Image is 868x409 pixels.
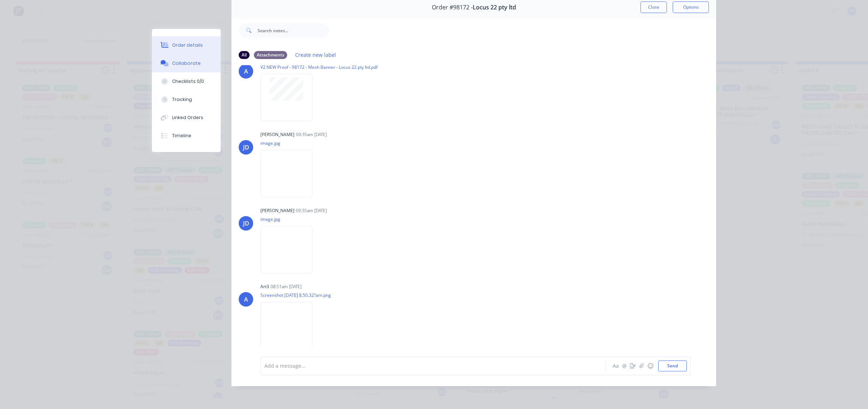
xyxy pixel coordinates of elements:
[611,362,620,370] button: Aa
[473,4,516,11] span: Locus 22 pty ltd
[658,360,687,371] button: Send
[260,283,269,290] div: art3
[260,131,294,138] div: [PERSON_NAME]
[260,64,378,70] p: V2 NEW Proof - 98172 - Mesh Banner - Locus 22 pty ltd.pdf
[296,131,327,138] div: 09:35am [DATE]
[172,132,191,139] div: Timeline
[641,1,667,13] button: Close
[260,216,320,222] p: image.jpg
[152,90,221,109] button: Tracking
[152,36,221,54] button: Order details
[172,78,204,85] div: Checklists 0/0
[432,4,473,11] span: Order #98172 -
[152,54,221,72] button: Collaborate
[152,127,221,145] button: Timeline
[239,51,250,59] div: All
[254,51,287,59] div: Attachments
[243,219,249,228] div: JD
[271,283,302,290] div: 08:51am [DATE]
[172,60,201,67] div: Collaborate
[172,96,192,103] div: Tracking
[243,143,249,152] div: JD
[292,50,340,60] button: Create new label
[260,140,320,146] p: image.jpg
[152,72,221,90] button: Checklists 0/0
[172,42,203,49] div: Order details
[646,362,655,370] button: ☺
[172,114,203,121] div: Linked Orders
[244,67,248,76] div: A
[620,362,629,370] button: @
[260,207,294,214] div: [PERSON_NAME]
[152,109,221,127] button: Linked Orders
[258,23,329,38] input: Search notes...
[260,292,331,298] p: Screenshot [DATE] 8.50.32?am.png
[673,1,709,13] button: Options
[296,207,327,214] div: 09:35am [DATE]
[244,295,248,304] div: A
